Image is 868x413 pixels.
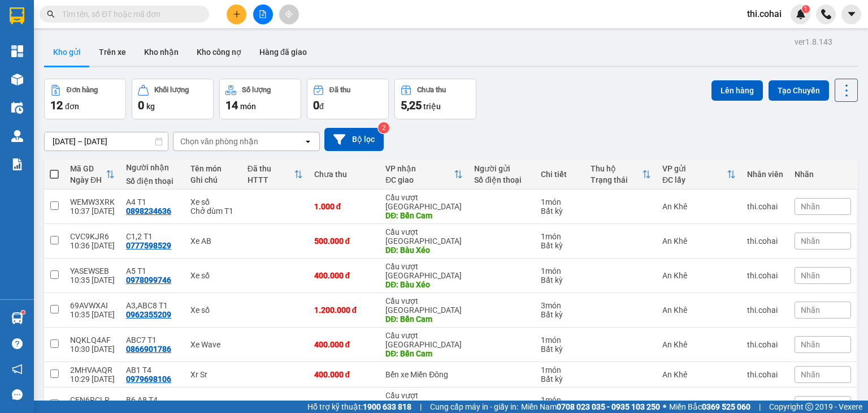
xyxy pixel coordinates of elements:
div: A4 T1 [126,197,179,206]
button: Kho công nợ [188,38,250,66]
button: Chưa thu5,25 triệu [394,79,476,119]
span: món [240,102,256,111]
div: thi.cohai [747,202,783,211]
span: 0 [138,98,144,112]
th: Toggle SortBy [242,160,309,190]
div: 3 món [541,301,579,310]
div: Cầu vượt [GEOGRAPHIC_DATA] [385,262,463,280]
span: Nhãn [801,306,820,315]
div: DĐ: Bàu Xéo [385,280,463,289]
button: Kho nhận [135,38,188,66]
button: Đã thu0đ [307,79,389,119]
div: 1 món [541,395,579,405]
button: Đơn hàng12đơn [44,79,126,119]
sup: 1 [21,311,25,314]
span: Nhãn [801,340,820,349]
span: Nhãn [801,271,820,280]
div: 0979698106 [126,375,171,384]
div: CVC9KJR6 [70,232,115,241]
div: Bất kỳ [541,206,579,216]
div: thi.cohai [747,236,783,246]
div: ver 1.8.143 [795,36,832,48]
button: Bộ lọc [324,128,384,151]
div: Số điện thoại [126,177,179,186]
div: An Khê [662,340,736,349]
th: Toggle SortBy [64,160,120,190]
div: Bất kỳ [541,310,579,319]
div: NQKLQ4AF [70,335,115,345]
div: 400.000 đ [314,370,375,379]
div: Xe số [190,306,236,315]
img: icon-new-feature [796,9,806,19]
th: Toggle SortBy [585,160,657,190]
div: Cầu vượt [GEOGRAPHIC_DATA] [385,391,463,409]
span: đơn [65,102,79,111]
div: Bến xe Miền Đông [385,370,463,379]
div: A5 T1 [126,266,179,276]
div: AB1 T4 [126,365,179,375]
input: Tìm tên, số ĐT hoặc mã đơn [62,8,196,20]
div: DĐ: Bến Cam [385,315,463,324]
div: WEMW3XRK [70,197,115,206]
button: plus [227,5,246,24]
div: 0898234636 [126,206,171,216]
div: 1 món [541,266,579,276]
span: kg [146,102,155,111]
div: Bất kỳ [541,241,579,250]
div: 500.000 đ [314,236,375,246]
span: search [47,10,55,18]
svg: open [303,137,313,146]
button: Kho gửi [44,38,90,66]
div: ABC7 T1 [126,335,179,345]
span: triệu [423,102,441,111]
div: Tên món [190,164,236,173]
span: Nhãn [801,236,820,246]
img: warehouse-icon [11,312,23,324]
span: 14 [225,98,238,112]
div: HTTT [248,175,294,184]
span: | [420,401,422,413]
div: 1.000 đ [314,202,375,211]
span: 12 [50,98,63,112]
div: Khối lượng [154,86,189,94]
span: question-circle [12,338,23,349]
div: 2MHVAAQR [70,365,115,375]
div: 10:36 [DATE] [70,241,115,250]
div: Thu hộ [591,164,642,173]
div: 0777598529 [126,241,171,250]
div: An Khê [662,271,736,280]
div: Nhãn [795,170,851,179]
div: Bất kỳ [541,276,579,285]
span: Nhãn [801,400,820,409]
div: Bất kỳ [541,375,579,384]
strong: 0708 023 035 - 0935 103 250 [557,402,660,411]
div: thi.cohai [747,306,783,315]
strong: 1900 633 818 [363,402,411,411]
div: An Khê [662,236,736,246]
div: ĐC giao [385,175,454,184]
span: Miền Bắc [669,401,750,413]
button: caret-down [841,5,861,24]
span: aim [285,10,293,18]
button: Lên hàng [711,80,763,101]
div: Số lượng [242,86,271,94]
div: Chưa thu [314,170,375,179]
div: Cầu vượt [GEOGRAPHIC_DATA] [385,193,463,211]
div: Xe số [190,271,236,280]
div: 0962355209 [126,310,171,319]
div: Đã thu [329,86,350,94]
img: solution-icon [11,158,23,170]
div: 400.000 đ [314,271,375,280]
div: Xe AB [190,236,236,246]
img: phone-icon [821,9,831,19]
div: Bất kỳ [541,345,579,354]
img: warehouse-icon [11,130,23,142]
span: 5,25 [401,98,422,112]
div: VP nhận [385,164,454,173]
div: An Khê [662,400,736,409]
div: 1 món [541,365,579,375]
span: file-add [259,10,267,18]
th: Toggle SortBy [657,160,741,190]
div: Cầu vượt [GEOGRAPHIC_DATA] [385,227,463,246]
div: Mã GD [70,164,106,173]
